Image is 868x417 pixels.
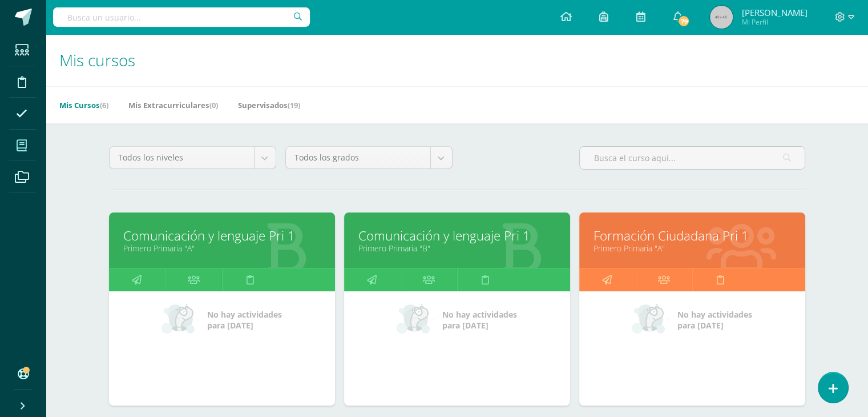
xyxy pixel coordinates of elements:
span: Mi Perfil [741,17,807,27]
img: no_activities_small.png [632,303,669,337]
a: Primero Primaria "B" [358,243,556,254]
span: No hay actividades para [DATE] [442,309,517,331]
input: Busca un usuario... [53,7,310,27]
span: 79 [677,15,690,27]
img: 45x45 [710,6,733,29]
span: [PERSON_NAME] [741,7,807,18]
a: Comunicación y lenguaje Pri 1 [123,227,321,244]
a: Todos los niveles [110,147,276,169]
a: Todos los grados [286,147,452,169]
span: Mis cursos [59,49,135,71]
span: (0) [209,100,218,110]
a: Primero Primaria "A" [123,243,321,254]
a: Primero Primaria "A" [594,243,791,254]
span: (6) [100,100,108,110]
span: Todos los grados [294,147,422,169]
span: (19) [288,100,300,110]
input: Busca el curso aquí... [580,147,805,169]
span: No hay actividades para [DATE] [677,309,752,331]
a: Formación Ciudadana Pri 1 [594,227,791,244]
span: No hay actividades para [DATE] [207,309,282,331]
a: Mis Cursos(6) [59,96,108,114]
a: Comunicación y lenguaje Pri 1 [358,227,556,244]
a: Supervisados(19) [238,96,300,114]
img: no_activities_small.png [397,303,434,337]
a: Mis Extracurriculares(0) [128,96,218,114]
img: no_activities_small.png [162,303,199,337]
span: Todos los niveles [118,147,245,169]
